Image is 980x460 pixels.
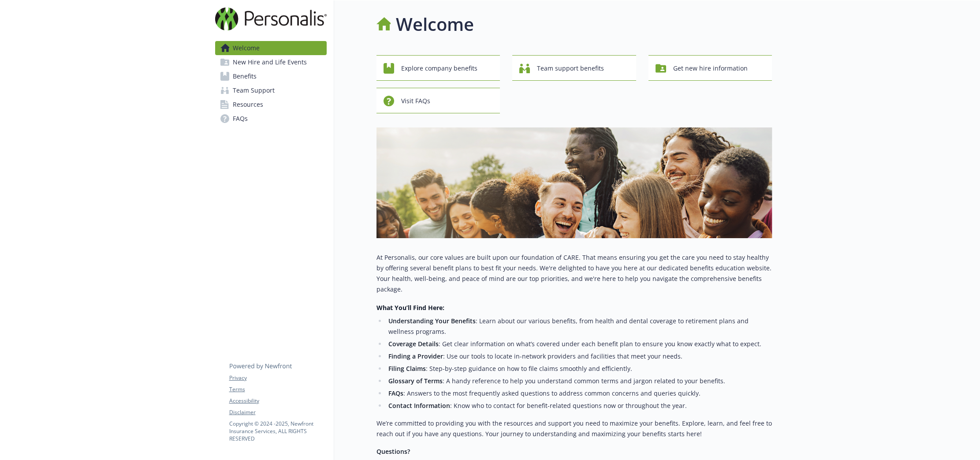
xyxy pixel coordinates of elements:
[388,317,476,325] strong: Understanding Your Benefits
[388,364,426,373] strong: Filing Claims
[386,351,772,362] li: : Use our tools to locate in-network providers and facilities that meet your needs.
[376,127,772,238] img: overview page banner
[401,93,430,109] span: Visit FAQs
[388,352,443,360] strong: Finding a Provider
[233,41,260,55] span: Welcome
[401,60,477,77] span: Explore company benefits
[386,316,772,337] li: : Learn about our various benefits, from health and dental coverage to retirement plans and welln...
[229,408,326,416] a: Disclaimer
[376,447,410,456] strong: Questions?
[376,303,444,312] strong: What You’ll Find Here:
[648,55,772,81] button: Get new hire information
[215,69,327,83] a: Benefits
[386,400,772,411] li: : Know who to contact for benefit-related questions now or throughout the year.
[537,60,604,77] span: Team support benefits
[229,374,326,382] a: Privacy
[215,83,327,97] a: Team Support
[388,377,443,385] strong: Glossary of Terms
[396,11,474,37] h1: Welcome
[376,88,500,113] button: Visit FAQs
[388,340,439,348] strong: Coverage Details
[215,55,327,69] a: New Hire and Life Events
[386,363,772,374] li: : Step-by-step guidance on how to file claims smoothly and efficiently.
[229,397,326,405] a: Accessibility
[376,55,500,81] button: Explore company benefits
[229,385,326,393] a: Terms
[233,112,248,126] span: FAQs
[215,112,327,126] a: FAQs
[233,55,307,69] span: New Hire and Life Events
[388,401,450,410] strong: Contact Information
[229,420,326,442] p: Copyright © 2024 - 2025 , Newfront Insurance Services, ALL RIGHTS RESERVED
[233,83,275,97] span: Team Support
[233,69,257,83] span: Benefits
[233,97,263,112] span: Resources
[215,97,327,112] a: Resources
[386,388,772,399] li: : Answers to the most frequently asked questions to address common concerns and queries quickly.
[376,252,772,295] p: At Personalis, our core values are built upon our foundation of CARE. That means ensuring you get...
[215,41,327,55] a: Welcome
[673,60,748,77] span: Get new hire information
[386,339,772,349] li: : Get clear information on what’s covered under each benefit plan to ensure you know exactly what...
[386,376,772,386] li: : A handy reference to help you understand common terms and jargon related to your benefits.
[512,55,636,81] button: Team support benefits
[388,389,403,397] strong: FAQs
[376,418,772,439] p: We’re committed to providing you with the resources and support you need to maximize your benefit...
